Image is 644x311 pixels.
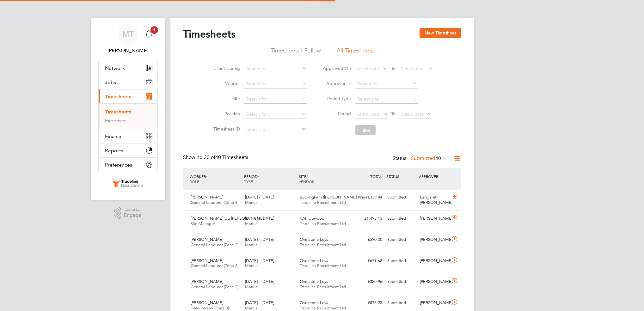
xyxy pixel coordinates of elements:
span: / [258,174,259,179]
input: Select one [355,95,418,104]
span: Powered by [124,207,141,213]
span: [DATE] - [DATE] [245,258,274,263]
span: TOTAL [370,174,382,179]
span: Manual [245,284,259,290]
span: [PERSON_NAME] Du [PERSON_NAME] [191,216,264,221]
input: Search for... [244,80,307,88]
span: 40 [435,155,441,162]
div: PERIOD [242,171,297,187]
span: Tradeline Recruitment Ltd [300,284,346,290]
label: Vendor [212,81,240,86]
span: Manual [245,305,259,311]
div: £875.25 [352,298,385,308]
button: Reports [99,143,157,157]
button: Filter [355,125,376,135]
input: Search for... [355,80,418,88]
span: 30 of [204,154,215,161]
span: Manual [245,200,259,205]
span: Preferences [105,162,132,168]
label: Period [322,111,351,117]
label: Approved On [322,65,351,71]
span: Marina Takkou [98,47,158,54]
label: Submitted [411,155,447,162]
input: Search for... [244,64,307,73]
span: Select date [401,66,424,71]
div: £679.68 [352,256,385,266]
span: RAF Upwood [300,216,324,221]
span: Tradeline Recruitment Ltd [300,200,346,205]
div: [PERSON_NAME] [417,298,450,308]
span: [PERSON_NAME] [191,279,223,284]
span: Overstone Leys [300,258,328,263]
span: [PERSON_NAME] [191,237,223,242]
span: [DATE] - [DATE] [245,237,274,242]
input: Search for... [244,110,307,119]
span: Reports [105,148,123,154]
span: Overstone Leys [300,300,328,305]
div: [PERSON_NAME] [417,277,450,287]
span: [PERSON_NAME] [191,194,223,200]
div: APPROVER [417,171,450,182]
span: [PERSON_NAME] [191,258,223,263]
div: [PERSON_NAME] [417,235,450,245]
button: Preferences [99,158,157,172]
div: Timesheets [99,103,157,129]
div: [PERSON_NAME] [417,256,450,266]
a: 1 [143,24,155,44]
a: Powered byEngage [114,207,141,219]
span: [DATE] - [DATE] [245,194,274,200]
span: Network [105,65,125,71]
div: Bengareth [PERSON_NAME] [417,192,450,208]
span: [DATE] - [DATE] [245,300,274,305]
label: Approver [317,81,346,87]
span: Select date [356,111,379,117]
div: £1,498.13 [352,213,385,224]
span: Tradeline Recruitment Ltd [300,305,346,311]
span: Engage [124,213,141,218]
span: [DATE] - [DATE] [245,216,274,221]
div: Submitted [385,192,418,203]
button: Finance [99,129,157,143]
span: General Labourer (Zone 3) [191,200,238,205]
span: General Labourer (Zone 3) [191,284,238,290]
a: Expenses [105,118,126,124]
span: Overstone Leys [300,279,328,284]
img: tradelinerecruitment-logo-retina.png [112,178,144,188]
div: STATUS [385,171,418,182]
span: Gate Person (Zone 3) [191,305,229,311]
span: Select date [401,111,424,117]
span: 1 [150,26,158,34]
div: Submitted [385,277,418,287]
span: MT [122,30,134,38]
a: Timesheets [105,109,131,115]
span: Site Manager [191,221,215,226]
nav: Main navigation [91,18,165,200]
span: Tradeline Recruitment Ltd [300,242,346,247]
div: Submitted [385,213,418,224]
div: Submitted [385,235,418,245]
span: To [389,64,397,72]
input: Search for... [244,95,307,104]
div: SITE [297,171,352,187]
div: Status [393,154,449,163]
span: Manual [245,221,259,226]
input: Search for... [244,125,307,134]
div: £590.00 [352,235,385,245]
div: £320.96 [352,277,385,287]
button: Jobs [99,75,157,89]
span: Finance [105,133,123,139]
div: Submitted [385,256,418,266]
span: General Labourer (Zone 3) [191,242,238,247]
div: [PERSON_NAME] [417,213,450,224]
label: Site [212,96,240,101]
button: Network [99,61,157,75]
div: WORKER [188,171,243,187]
span: / [306,174,308,179]
span: Manual [245,242,259,247]
span: Select date [356,66,379,71]
span: Overstone Leys [300,237,328,242]
button: Timesheets [99,89,157,103]
span: Manual [245,263,259,268]
span: TYPE [244,179,253,184]
a: Go to home page [98,178,158,188]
